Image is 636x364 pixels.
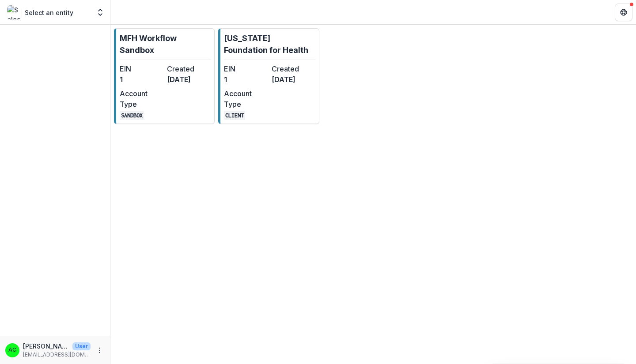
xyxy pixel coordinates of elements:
[23,351,91,359] p: [EMAIL_ADDRESS][DOMAIN_NAME]
[94,4,106,21] button: Open entity switcher
[72,342,91,350] p: User
[120,74,163,85] dd: 1
[224,32,315,56] p: [US_STATE] Foundation for Health
[7,5,21,19] img: Select an entity
[94,345,105,356] button: More
[23,341,69,351] p: [PERSON_NAME]
[272,74,315,85] dd: [DATE]
[272,64,315,74] dt: Created
[224,88,268,109] dt: Account Type
[8,347,16,353] div: Alyssa Curran
[120,64,163,74] dt: EIN
[114,28,215,124] a: MFH Workflow SandboxEIN1Created[DATE]Account TypeSANDBOX
[167,64,211,74] dt: Created
[218,28,319,124] a: [US_STATE] Foundation for HealthEIN1Created[DATE]Account TypeCLIENT
[25,8,73,17] p: Select an entity
[224,74,268,85] dd: 1
[167,74,211,85] dd: [DATE]
[120,88,163,109] dt: Account Type
[224,111,245,120] code: CLIENT
[120,111,144,120] code: SANDBOX
[120,32,211,56] p: MFH Workflow Sandbox
[224,64,268,74] dt: EIN
[615,4,632,21] button: Get Help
